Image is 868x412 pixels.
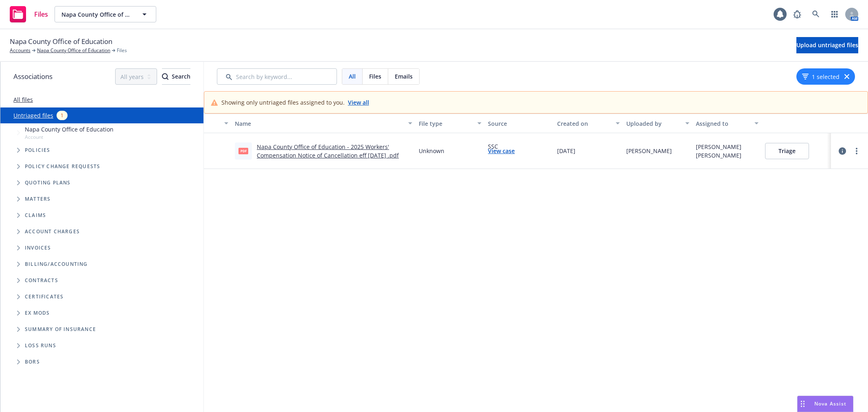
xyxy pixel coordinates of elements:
[696,151,741,160] div: [PERSON_NAME]
[162,69,190,84] div: Search
[798,396,808,412] div: Drag to move
[217,68,337,85] input: Search by keyword...
[554,114,623,133] button: Created on
[808,6,824,22] a: Search
[232,114,415,133] button: Name
[37,47,110,54] a: Napa County Office of Education
[25,245,51,250] span: Invoices
[693,114,762,133] button: Assigned to
[626,147,672,155] div: [PERSON_NAME]
[796,41,858,49] span: Upload untriaged files
[25,294,63,299] span: Certificates
[488,147,515,155] a: View case
[25,197,50,202] span: Matters
[7,3,51,26] a: Files
[349,72,356,81] span: All
[25,180,71,185] span: Quoting plans
[789,6,805,22] a: Report a Bug
[34,11,48,18] span: Files
[802,72,840,81] button: 1 selected
[852,146,861,156] a: more
[57,111,68,120] div: 1
[25,311,50,316] span: Ex Mods
[235,119,403,128] div: Name
[623,114,692,133] button: Uploaded by
[162,68,190,85] button: SearchSearch
[557,119,611,128] div: Created on
[0,256,203,370] div: Folder Tree Example
[485,114,554,133] button: Source
[25,278,58,283] span: Contracts
[257,143,399,159] a: Napa County Office of Education - 2025 Workers' Compensation Notice of Cancellation eff [DATE] .pdf
[13,96,33,103] a: All files
[25,213,46,218] span: Claims
[25,125,114,134] span: Napa County Office of Education
[55,6,156,22] button: Napa County Office of Education
[696,119,750,128] div: Assigned to
[162,73,168,80] svg: Search
[61,10,132,19] span: Napa County Office of Education
[25,148,50,153] span: Policies
[395,72,413,81] span: Emails
[348,98,369,107] a: View all
[10,47,31,54] a: Accounts
[415,114,485,133] button: File type
[25,359,40,364] span: BORs
[0,123,203,256] div: Tree Example
[765,143,809,159] button: Triage
[826,6,843,22] a: Switch app
[814,400,846,407] span: Nova Assist
[25,229,80,234] span: Account charges
[13,111,53,120] a: Untriaged files
[25,164,100,169] span: Policy change requests
[238,148,248,154] span: pdf
[797,396,853,412] button: Nova Assist
[13,71,52,82] span: Associations
[557,147,575,155] span: [DATE]
[419,119,472,128] div: File type
[25,327,96,332] span: Summary of insurance
[796,37,858,53] button: Upload untriaged files
[25,134,114,140] span: Account
[25,262,88,267] span: Billing/Accounting
[10,36,112,47] span: Napa County Office of Education
[221,98,369,107] div: Showing only untriaged files assigned to you.
[25,343,56,348] span: Loss Runs
[117,47,127,54] span: Files
[696,142,741,151] div: [PERSON_NAME]
[488,119,551,128] div: Source
[626,119,680,128] div: Uploaded by
[369,72,381,81] span: Files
